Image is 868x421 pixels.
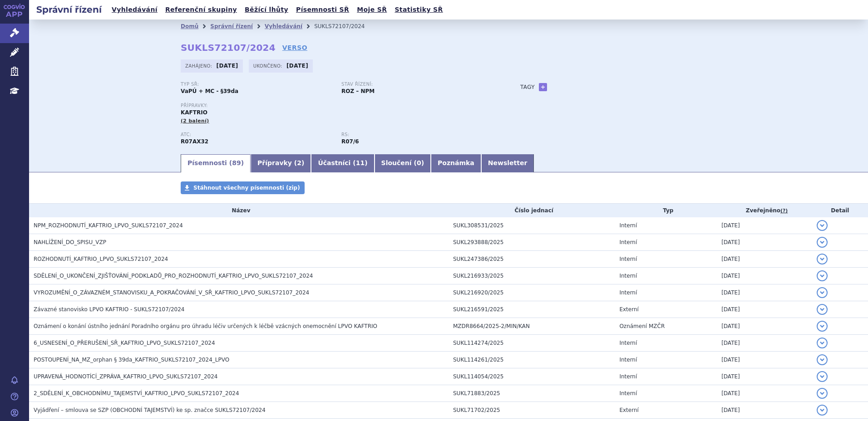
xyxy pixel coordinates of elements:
[163,4,240,16] a: Referenční skupiny
[817,237,828,248] button: detail
[717,284,812,301] td: [DATE]
[449,284,615,301] td: SUKL216920/2025
[619,340,637,346] span: Interní
[34,357,229,363] span: POSTOUPENÍ_NA_MZ_orphan § 39da_KAFTRIO_SUKLS72107_2024_LPVO
[619,357,637,363] span: Interní
[282,43,307,52] a: VERSO
[717,385,812,402] td: [DATE]
[717,318,812,335] td: [DATE]
[34,340,215,346] span: 6_USNESENÍ_O_PŘERUŠENÍ_SŘ_KAFTRIO_LPVO_SUKLS72107_2024
[181,181,305,194] a: Stáhnout všechny písemnosti (zip)
[29,3,109,16] h2: Správní řízení
[181,118,209,124] span: (2 balení)
[817,405,828,416] button: detail
[34,407,266,413] span: Vyjádření – smlouva se SZP (OBCHODNÍ TAJEMSTVÍ) ke sp. značce SUKLS72107/2024
[341,132,493,137] p: RS:
[314,20,376,33] li: SUKLS72107/2024
[615,204,717,217] th: Typ
[341,88,375,94] strong: ROZ – NPM
[181,138,208,145] strong: IVAKAFTOR, TEZAKAFTOR A ELEXAKAFTOR
[619,407,638,413] span: Externí
[34,289,309,296] span: VYROZUMĚNÍ_O_ZÁVAZNÉM_STANOVISKU_A_POKRAČOVÁNÍ_V_SŘ_KAFTRIO_LPVO_SUKLS72107_2024
[619,273,637,279] span: Interní
[417,159,421,166] span: 0
[181,109,207,116] span: KAFTRIO
[817,388,828,399] button: detail
[619,373,637,380] span: Interní
[449,402,615,419] td: SUKL71702/2025
[717,204,812,217] th: Zveřejněno
[717,268,812,284] td: [DATE]
[293,4,352,16] a: Písemnosti SŘ
[356,159,365,166] span: 11
[817,304,828,315] button: detail
[232,159,241,166] span: 89
[717,368,812,385] td: [DATE]
[780,208,788,214] abbr: (?)
[449,217,615,234] td: SUKL308531/2025
[185,62,214,69] span: Zahájeno:
[619,306,638,313] span: Externí
[817,287,828,298] button: detail
[817,371,828,382] button: detail
[717,352,812,368] td: [DATE]
[311,154,374,172] a: Účastníci (11)
[449,385,615,402] td: SUKL71883/2025
[375,154,431,172] a: Sloučení (0)
[619,239,637,245] span: Interní
[817,254,828,264] button: detail
[354,4,390,16] a: Moje SŘ
[619,289,637,296] span: Interní
[717,234,812,251] td: [DATE]
[817,354,828,365] button: detail
[297,159,301,166] span: 2
[181,132,332,137] p: ATC:
[449,268,615,284] td: SUKL216933/2025
[341,82,493,87] p: Stav řízení:
[29,204,449,217] th: Název
[253,62,284,69] span: Ukončeno:
[539,83,547,91] a: +
[181,103,502,108] p: Přípravky:
[717,251,812,268] td: [DATE]
[449,368,615,385] td: SUKL114054/2025
[34,256,168,262] span: ROZHODNUTÍ_KAFTRIO_LPVO_SUKLS72107_2024
[181,23,198,29] a: Domů
[817,321,828,332] button: detail
[181,88,238,94] strong: VaPÚ + MC - §39da
[481,154,534,172] a: Newsletter
[619,222,637,229] span: Interní
[34,239,106,245] span: NAHLÍŽENÍ_DO_SPISU_VZP
[449,204,615,217] th: Číslo jednací
[619,323,665,329] span: Oznámení MZČR
[449,234,615,251] td: SUKL293888/2025
[217,63,238,69] strong: [DATE]
[109,4,160,16] a: Vyhledávání
[817,270,828,281] button: detail
[717,335,812,352] td: [DATE]
[619,390,637,397] span: Interní
[431,154,481,172] a: Poznámka
[449,251,615,268] td: SUKL247386/2025
[34,373,217,380] span: UPRAVENÁ_HODNOTÍCÍ_ZPRÁVA_KAFTRIO_LPVO_SUKLS72107_2024
[34,306,184,313] span: Závazné stanovisko LPVO KAFTRIO - SUKLS72107/2024
[817,338,828,348] button: detail
[265,23,302,29] a: Vyhledávání
[520,82,535,93] h3: Tagy
[242,4,291,16] a: Běžící lhůty
[34,323,377,329] span: Oznámení o konání ústního jednání Poradního orgánu pro úhradu léčiv určených k léčbě vzácných one...
[286,63,308,69] strong: [DATE]
[251,154,311,172] a: Přípravky (2)
[193,185,300,191] span: Stáhnout všechny písemnosti (zip)
[34,273,313,279] span: SDĚLENÍ_O_UKONČENÍ_ZJIŠŤOVÁNÍ_PODKLADŮ_PRO_ROZHODNUTÍ_KAFTRIO_LPVO_SUKLS72107_2024
[717,217,812,234] td: [DATE]
[812,204,868,217] th: Detail
[449,301,615,318] td: SUKL216591/2025
[181,82,332,87] p: Typ SŘ:
[181,154,251,172] a: Písemnosti (89)
[210,23,253,29] a: Správní řízení
[392,4,445,16] a: Statistiky SŘ
[717,402,812,419] td: [DATE]
[449,352,615,368] td: SUKL114261/2025
[449,318,615,335] td: MZDR8664/2025-2/MIN/KAN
